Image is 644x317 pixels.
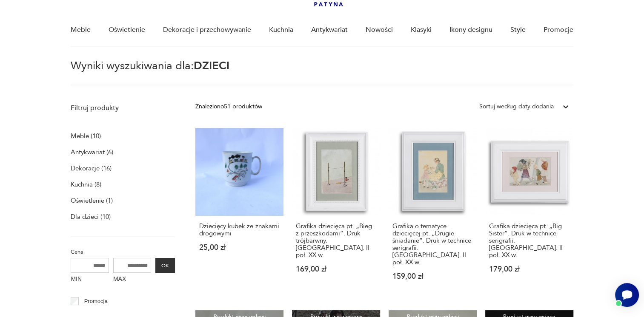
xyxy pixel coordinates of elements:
a: Style [510,14,526,46]
a: Kuchnia (8) [71,178,101,190]
h3: Grafika dziecięca pt. „Bieg z przeszkodami”. Druk trójbarwny. [GEOGRAPHIC_DATA]. II poł. XX w. [296,223,376,259]
a: Meble [71,14,91,46]
div: Znaleziono 51 produktów [195,102,262,111]
h3: Grafika o tematyce dziecięcej pt. „Drugie śniadanie”. Druk w technice serigrafii. [GEOGRAPHIC_DAT... [392,223,473,266]
label: MAX [113,273,152,286]
a: Dla dzieci (10) [71,211,111,223]
p: 159,00 zł [392,273,473,280]
a: Nowości [366,14,393,46]
iframe: Smartsupp widget button [615,283,639,307]
div: Sortuj według daty dodania [479,102,554,111]
a: Grafika o tematyce dziecięcej pt. „Drugie śniadanie”. Druk w technice serigrafii. Polska. II poł.... [389,128,477,297]
p: Promocja [84,297,108,306]
a: Klasyki [411,14,432,46]
p: 179,00 zł [489,266,570,273]
a: Meble (10) [71,130,101,142]
a: Oświetlenie (1) [71,195,113,207]
a: Antykwariat (6) [71,146,113,158]
p: Wyniki wyszukiwania dla: [71,61,573,85]
a: Grafika dziecięca pt. „Bieg z przeszkodami”. Druk trójbarwny. Polska. II poł. XX w.Grafika dzieci... [292,128,380,297]
a: Antykwariat [311,14,348,46]
a: Ikony designu [449,14,492,46]
p: Cena [71,247,175,257]
p: 169,00 zł [296,266,376,273]
a: Dekoracje (16) [71,162,112,174]
a: Dziecięcy kubek ze znakami drogowymiDziecięcy kubek ze znakami drogowymi25,00 zł [195,128,283,297]
a: Dekoracje i przechowywanie [163,14,251,46]
a: Grafika dziecięca pt. „Big Sister”. Druk w technice serigrafii. Polska. II poł. XX w.Grafika dzie... [485,128,573,297]
h3: Grafika dziecięca pt. „Big Sister”. Druk w technice serigrafii. [GEOGRAPHIC_DATA]. II poł. XX w. [489,223,570,259]
p: Filtruj produkty [71,103,175,113]
a: Promocje [544,14,573,46]
span: DZIECI [194,58,229,74]
label: MIN [71,273,109,286]
a: Oświetlenie [109,14,145,46]
a: Kuchnia [269,14,293,46]
p: 25,00 zł [199,244,280,251]
button: OK [155,258,175,273]
h3: Dziecięcy kubek ze znakami drogowymi [199,223,280,237]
